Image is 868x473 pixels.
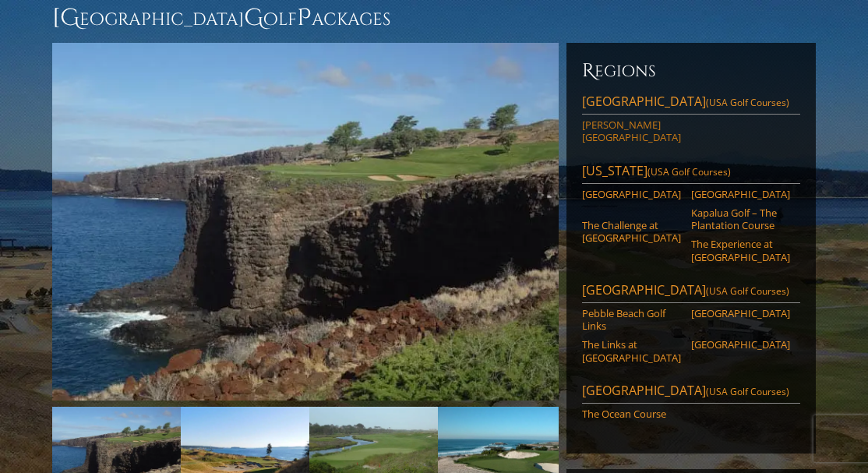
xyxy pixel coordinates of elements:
[706,96,789,109] span: (USA Golf Courses)
[691,307,790,319] a: [GEOGRAPHIC_DATA]
[706,284,789,298] span: (USA Golf Courses)
[706,385,789,398] span: (USA Golf Courses)
[52,2,816,34] h1: [GEOGRAPHIC_DATA] olf ackages
[691,338,790,351] a: [GEOGRAPHIC_DATA]
[691,188,790,200] a: [GEOGRAPHIC_DATA]
[582,162,800,184] a: [US_STATE](USA Golf Courses)
[691,238,790,263] a: The Experience at [GEOGRAPHIC_DATA]
[582,188,681,200] a: [GEOGRAPHIC_DATA]
[582,93,800,115] a: [GEOGRAPHIC_DATA](USA Golf Courses)
[582,307,681,333] a: Pebble Beach Golf Links
[582,382,800,404] a: [GEOGRAPHIC_DATA](USA Golf Courses)
[582,118,681,144] a: [PERSON_NAME][GEOGRAPHIC_DATA]
[244,2,263,34] span: G
[297,2,312,34] span: P
[582,219,681,245] a: The Challenge at [GEOGRAPHIC_DATA]
[582,408,681,420] a: The Ocean Course
[582,338,681,364] a: The Links at [GEOGRAPHIC_DATA]
[582,58,800,83] h6: Regions
[647,165,731,178] span: (USA Golf Courses)
[691,206,790,232] a: Kapalua Golf – The Plantation Course
[582,281,800,303] a: [GEOGRAPHIC_DATA](USA Golf Courses)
